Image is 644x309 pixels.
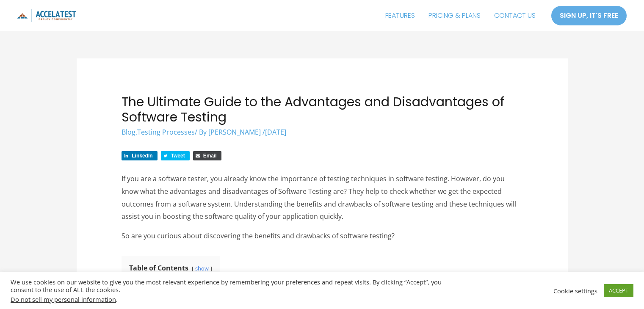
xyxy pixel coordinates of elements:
a: [PERSON_NAME] [208,127,263,137]
a: FEATURES [379,5,422,26]
a: Blog [122,127,135,137]
b: Table of Contents [129,263,188,273]
p: So are you curious about discovering the benefits and drawbacks of software testing? [122,230,522,243]
span: Email [203,153,217,159]
span: [PERSON_NAME] [208,127,261,137]
a: Share on LinkedIn [122,151,157,160]
span: [DATE] [265,127,286,137]
span: LinkedIn [132,153,152,159]
span: , [122,127,195,137]
a: Testing Processes [137,127,195,137]
a: Share on Twitter [161,151,190,160]
a: SIGN UP, IT'S FREE [551,6,627,26]
nav: Site Navigation [379,5,542,26]
div: . [11,295,447,303]
a: Do not sell my personal information [11,295,116,303]
p: If you are a software tester, you already know the importance of testing techniques in software t... [122,173,522,223]
img: icon [17,9,76,22]
a: PRICING & PLANS [422,5,487,26]
a: CONTACT US [487,5,542,26]
a: ACCEPT [604,284,633,297]
a: Cookie settings [553,287,597,295]
a: show [195,265,209,272]
h1: The Ultimate Guide to the Advantages and Disadvantages of Software Testing [122,94,522,125]
span: Tweet [171,153,185,159]
div: We use cookies on our website to give you the most relevant experience by remembering your prefer... [11,278,447,303]
div: / By / [122,127,522,137]
a: Share via Email [193,151,221,160]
